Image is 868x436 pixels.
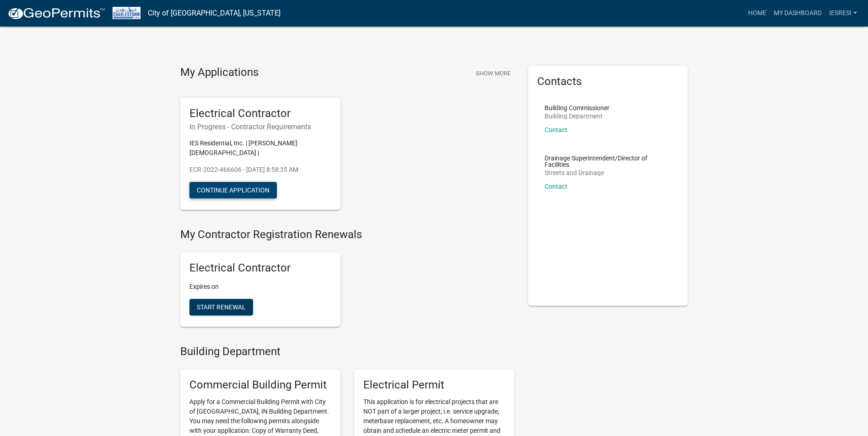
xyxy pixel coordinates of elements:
p: Expires on [189,282,331,292]
p: Building Department [545,113,609,119]
h5: Electrical Contractor [189,107,331,120]
a: Contact [545,183,567,190]
a: City of [GEOGRAPHIC_DATA], [US_STATE] [148,5,280,21]
a: IESResi [825,5,861,22]
p: Streets and Drainage [545,170,672,176]
a: Contact [545,126,567,133]
button: Show More [472,66,514,81]
wm-registration-list-section: My Contractor Registration Renewals [180,228,514,334]
img: City of Charlestown, Indiana [113,7,140,19]
h4: Building Department [180,345,514,358]
a: Home [744,5,770,22]
h4: My Contractor Registration Renewals [180,228,514,241]
h6: In Progress - Contractor Requirements [189,122,331,131]
p: Drainage Superintendent/Director of Facilities [545,155,672,168]
p: ECR-2022-466606 - [DATE] 8:58:35 AM [189,165,331,175]
span: Start Renewal [197,303,246,311]
a: My Dashboard [770,5,825,22]
h5: Electrical Permit [363,378,505,392]
h5: Electrical Contractor [189,261,331,275]
p: Building Commissioner [545,105,609,111]
button: Continue Application [189,182,277,198]
h5: Commercial Building Permit [189,378,331,392]
h5: Contacts [537,75,679,88]
h4: My Applications [180,66,259,80]
p: IES Residential, Inc. | [PERSON_NAME][DEMOGRAPHIC_DATA] | [189,138,331,158]
button: Start Renewal [189,299,253,315]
